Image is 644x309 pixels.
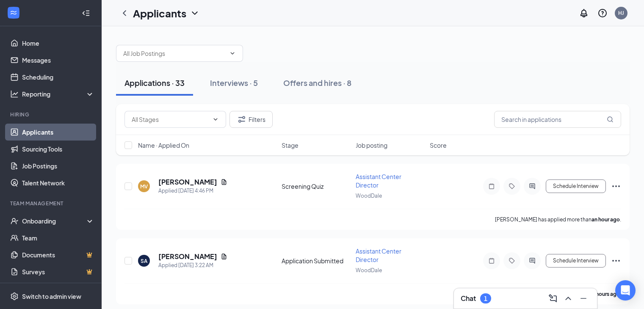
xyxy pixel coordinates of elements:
[597,8,608,18] svg: QuestionInfo
[611,256,621,266] svg: Ellipses
[577,292,590,305] button: Minimize
[356,267,382,273] span: WoodDale
[611,181,621,191] svg: Ellipses
[507,183,517,190] svg: Tag
[133,6,186,20] h1: Applicants
[140,183,148,190] div: MV
[221,179,227,185] svg: Document
[22,35,94,52] a: Home
[495,216,621,223] p: [PERSON_NAME] has applied more than .
[486,257,497,264] svg: Note
[119,8,130,18] svg: ChevronLeft
[546,292,560,305] button: ComposeMessage
[158,252,217,261] h5: [PERSON_NAME]
[563,293,573,303] svg: ChevronUp
[548,293,558,303] svg: ComposeMessage
[221,253,227,260] svg: Document
[430,141,447,149] span: Score
[618,9,624,17] div: HJ
[212,116,219,123] svg: ChevronDown
[546,254,606,268] button: Schedule Interview
[22,141,94,157] a: Sourcing Tools
[158,177,217,187] h5: [PERSON_NAME]
[615,280,636,301] div: Open Intercom Messenger
[22,124,94,141] a: Applicants
[527,183,537,190] svg: ActiveChat
[158,261,227,270] div: Applied [DATE] 3:22 AM
[579,8,589,18] svg: Notifications
[190,8,200,18] svg: ChevronDown
[138,141,189,149] span: Name · Applied On
[9,8,18,17] svg: WorkstreamLogo
[282,257,351,265] div: Application Submitted
[486,183,497,190] svg: Note
[10,292,19,301] svg: Settings
[132,115,209,124] input: All Stages
[123,49,226,58] input: All Job Postings
[124,77,185,88] div: Applications · 33
[507,257,517,264] svg: Tag
[282,182,351,190] div: Screening Quiz
[283,77,351,88] div: Offers and hires · 8
[494,111,621,128] input: Search in applications
[484,295,487,302] div: 1
[578,293,589,303] svg: Minimize
[561,292,575,305] button: ChevronUp
[22,292,81,301] div: Switch to admin view
[10,217,19,225] svg: UserCheck
[82,9,90,17] svg: Collapse
[237,114,247,124] svg: Filter
[22,229,94,246] a: Team
[229,50,236,57] svg: ChevronDown
[589,291,620,297] b: 14 hours ago
[22,157,94,174] a: Job Postings
[591,216,620,223] b: an hour ago
[356,173,401,189] span: Assistant Center Director
[356,193,382,199] span: WoodDale
[527,257,537,264] svg: ActiveChat
[22,174,94,191] a: Talent Network
[461,294,476,303] h3: Chat
[10,111,93,118] div: Hiring
[546,179,606,193] button: Schedule Interview
[22,69,94,86] a: Scheduling
[282,141,299,149] span: Stage
[356,141,387,149] span: Job posting
[607,116,614,123] svg: MagnifyingGlass
[22,263,94,280] a: SurveysCrown
[10,200,93,207] div: Team Management
[22,246,94,263] a: DocumentsCrown
[22,52,94,69] a: Messages
[158,187,227,195] div: Applied [DATE] 4:46 PM
[356,247,401,263] span: Assistant Center Director
[22,90,95,98] div: Reporting
[141,257,147,265] div: SA
[10,90,19,98] svg: Analysis
[210,77,258,88] div: Interviews · 5
[229,111,273,128] button: Filter Filters
[22,217,87,225] div: Onboarding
